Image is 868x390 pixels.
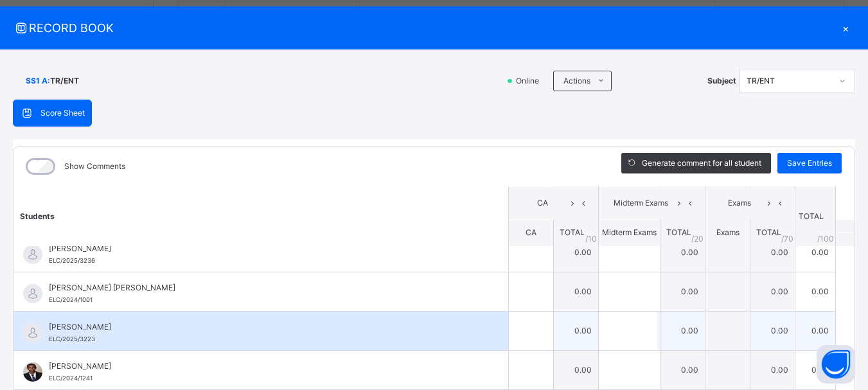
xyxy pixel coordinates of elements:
img: default.svg [23,245,42,264]
span: Midterm Exams [602,227,657,237]
span: CA [518,197,567,209]
td: 0.00 [795,311,836,350]
img: default.svg [23,323,42,342]
span: CA [526,227,536,237]
span: Midterm Exams [608,197,673,209]
span: [PERSON_NAME] [49,360,479,372]
span: Exams [716,227,740,237]
span: SS1 A : [26,75,50,87]
span: [PERSON_NAME] [49,321,479,333]
span: Exams [715,197,763,209]
td: 0.00 [795,272,836,311]
th: TOTAL [795,186,836,246]
button: Open asap [817,345,855,384]
td: 0.00 [660,272,705,311]
span: Score Sheet [40,107,85,119]
td: 0.00 [660,233,705,272]
td: 0.00 [750,311,795,350]
td: 0.00 [554,311,599,350]
span: / 70 [781,233,793,244]
td: 0.00 [795,233,836,272]
span: Subject [707,75,736,87]
td: 0.00 [554,233,599,272]
span: [PERSON_NAME] [49,243,479,254]
span: / 10 [585,233,597,244]
span: Actions [563,75,590,87]
span: ELC/2025/3236 [49,257,95,264]
span: TOTAL [756,227,781,237]
td: 0.00 [750,272,795,311]
span: TR/ENT [50,75,79,87]
div: TR/ENT [747,75,831,87]
span: ELC/2024/1001 [49,296,93,303]
span: Save Entries [787,157,832,169]
span: Students [20,211,55,220]
td: 0.00 [660,350,705,389]
label: Show Comments [64,161,125,172]
td: 0.00 [750,233,795,272]
td: 0.00 [554,272,599,311]
span: [PERSON_NAME] [PERSON_NAME] [49,282,479,294]
span: Generate comment for all student [642,157,761,169]
span: RECORD BOOK [13,19,836,37]
span: /100 [817,233,834,244]
span: ELC/2024/1241 [49,375,93,382]
td: 0.00 [750,350,795,389]
span: TOTAL [666,227,691,237]
span: TOTAL [560,227,585,237]
div: × [836,19,855,37]
span: / 20 [691,233,704,244]
td: 0.00 [660,311,705,350]
img: ELC_2024_1241.png [23,362,42,382]
td: 0.00 [795,350,836,389]
span: ELC/2025/3223 [49,335,95,342]
span: Online [515,75,547,87]
img: default.svg [23,284,42,303]
td: 0.00 [554,350,599,389]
